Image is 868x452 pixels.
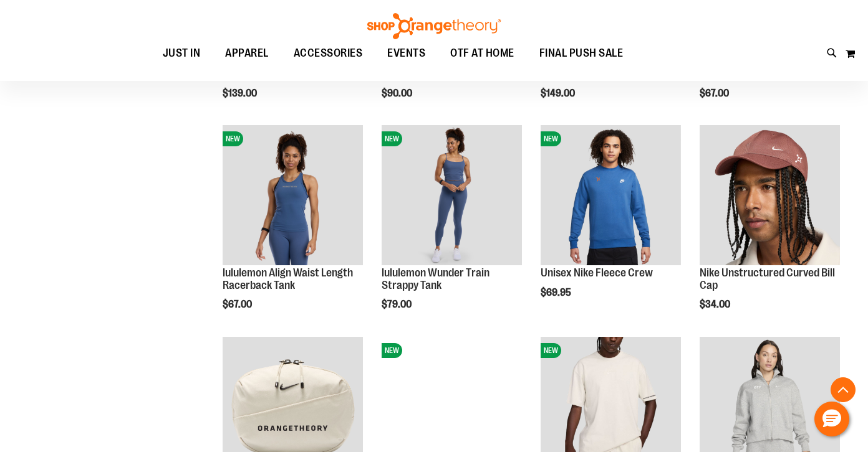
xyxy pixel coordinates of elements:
span: FINAL PUSH SALE [539,39,624,67]
span: APPAREL [225,39,269,67]
a: FINAL PUSH SALE [527,39,636,68]
a: lululemon Wunder Train Strappy TankNEW [382,125,522,267]
div: product [375,119,528,342]
span: ACCESSORIES [294,39,363,67]
a: lululemon Wunder Train Strappy Tank [382,266,489,291]
span: NEW [223,131,243,146]
span: NEW [382,131,402,146]
a: OTF AT HOME [438,39,527,68]
a: Unisex Nike Fleece Crew [541,266,653,279]
a: Nike Unstructured Curved Bill Cap [700,266,835,291]
a: APPAREL [213,39,281,67]
a: ACCESSORIES [281,39,375,68]
span: $79.00 [382,299,413,310]
span: NEW [382,343,402,358]
span: OTF AT HOME [450,39,514,67]
div: product [216,119,369,342]
span: $90.00 [382,88,414,99]
span: $69.95 [541,287,573,298]
span: $34.00 [700,299,732,310]
span: JUST IN [163,39,201,67]
a: lululemon Align Waist Length Racerback Tank [223,266,353,291]
img: Unisex Nike Fleece Crew [541,125,681,265]
span: $149.00 [541,88,577,99]
img: Nike Unstructured Curved Bill Cap [700,125,840,265]
a: lululemon Align Waist Length Racerback TankNEW [223,125,363,267]
span: NEW [541,343,561,358]
img: lululemon Align Waist Length Racerback Tank [223,125,363,265]
a: EVENTS [375,39,438,68]
span: $139.00 [223,88,259,99]
div: product [693,119,846,342]
div: product [534,119,687,330]
span: NEW [541,131,561,146]
a: JUST IN [150,39,213,68]
img: Shop Orangetheory [365,13,503,39]
a: Unisex Nike Fleece CrewNEW [541,125,681,267]
button: Hello, have a question? Let’s chat. [814,402,849,436]
span: $67.00 [223,299,254,310]
img: lululemon Wunder Train Strappy Tank [382,125,522,265]
button: Back To Top [831,377,856,402]
span: EVENTS [387,39,425,67]
span: $67.00 [700,88,731,99]
a: Nike Unstructured Curved Bill Cap [700,125,840,267]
